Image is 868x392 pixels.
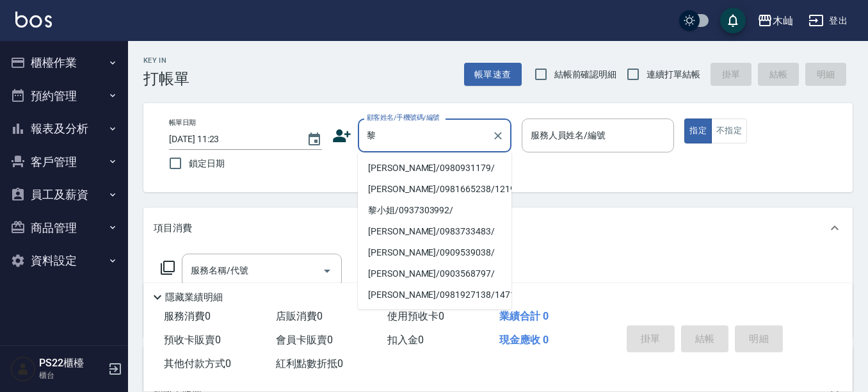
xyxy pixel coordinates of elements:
[154,222,192,235] p: 項目消費
[358,263,511,284] li: [PERSON_NAME]/0903568797/
[189,157,225,170] span: 鎖定日期
[773,13,793,29] div: 木屾
[5,244,123,277] button: 資料設定
[15,12,52,28] img: Logo
[803,9,853,33] button: 登出
[358,242,511,263] li: [PERSON_NAME]/0909539038/
[10,356,36,382] img: Person
[169,118,196,127] label: 帳單日期
[5,145,123,179] button: 客戶管理
[39,357,104,370] h5: PS22櫃檯
[554,68,617,81] span: 結帳前確認明細
[299,124,330,155] button: Choose date, selected date is 2025-09-12
[647,68,700,81] span: 連續打單結帳
[143,208,853,249] div: 項目消費
[5,178,123,211] button: 員工及薪資
[367,113,440,122] label: 顧客姓名/手機號碼/編號
[358,221,511,242] li: [PERSON_NAME]/0983733483/
[276,334,333,346] span: 會員卡販賣 0
[143,56,189,65] h2: Key In
[464,63,522,86] button: 帳單速查
[5,112,123,145] button: 報表及分析
[317,261,337,281] button: Open
[387,310,444,322] span: 使用預收卡 0
[164,334,221,346] span: 預收卡販賣 0
[358,179,511,200] li: [PERSON_NAME]/0981665238/12191
[276,357,343,370] span: 紅利點數折抵 0
[358,158,511,179] li: [PERSON_NAME]/0980931179/
[5,211,123,245] button: 商品管理
[358,306,511,327] li: [PERSON_NAME]/0981573974/13198
[358,284,511,306] li: [PERSON_NAME]/0981927138/14713
[720,8,746,33] button: save
[684,118,712,143] button: 指定
[164,310,211,322] span: 服務消費 0
[387,334,424,346] span: 扣入金 0
[169,129,294,150] input: YYYY/MM/DD hh:mm
[276,310,323,322] span: 店販消費 0
[711,118,747,143] button: 不指定
[358,200,511,221] li: 黎小姐/0937303992/
[143,70,189,88] h3: 打帳單
[499,310,549,322] span: 業績合計 0
[5,79,123,113] button: 預約管理
[499,334,549,346] span: 現金應收 0
[752,8,798,34] button: 木屾
[489,127,507,145] button: Clear
[165,291,223,304] p: 隱藏業績明細
[164,357,231,370] span: 其他付款方式 0
[5,46,123,79] button: 櫃檯作業
[39,370,104,381] p: 櫃台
